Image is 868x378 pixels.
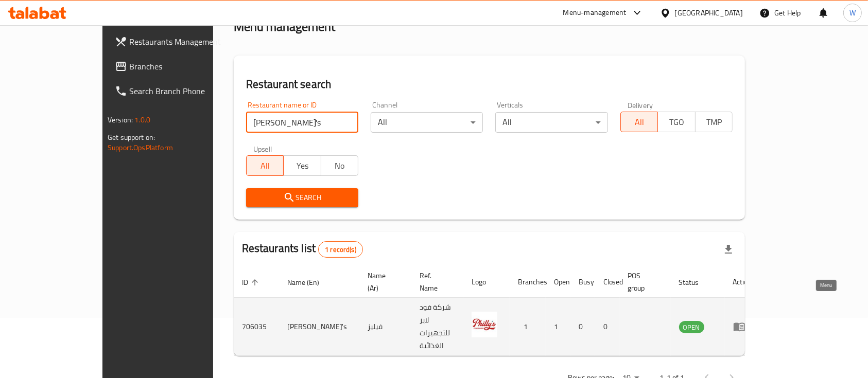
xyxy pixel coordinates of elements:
[700,115,728,130] span: TMP
[657,112,695,132] button: TGO
[318,241,363,258] div: Total records count
[695,112,733,132] button: TMP
[725,266,760,298] th: Action
[625,115,654,130] span: All
[411,298,463,356] td: شركة فود لابز للتجهيزات الغذائية
[108,131,155,144] span: Get support on:
[563,7,627,19] div: Menu-management
[242,276,262,289] span: ID
[595,266,620,298] th: Closed
[628,101,653,109] label: Delivery
[371,112,483,133] div: All
[620,112,658,132] button: All
[495,112,607,133] div: All
[253,145,272,152] label: Upsell
[570,266,595,298] th: Busy
[679,276,713,289] span: Status
[570,298,595,356] td: 0
[716,237,741,262] div: Export file
[234,266,760,356] table: enhanced table
[129,85,239,97] span: Search Branch Phone
[251,158,280,173] span: All
[546,266,570,298] th: Open
[107,54,248,79] a: Branches
[242,241,363,258] h2: Restaurants list
[287,276,333,289] span: Name (En)
[321,155,358,176] button: No
[234,298,279,356] td: 706035
[288,158,317,173] span: Yes
[420,269,451,294] span: Ref. Name
[628,269,658,294] span: POS group
[849,7,856,19] span: W
[129,35,239,48] span: Restaurants Management
[319,245,362,255] span: 1 record(s)
[246,77,733,92] h2: Restaurant search
[107,29,248,54] a: Restaurants Management
[595,298,620,356] td: 0
[546,298,570,356] td: 1
[510,298,546,356] td: 1
[472,312,497,337] img: Philly's
[134,113,150,127] span: 1.0.0
[129,60,239,73] span: Branches
[675,7,743,19] div: [GEOGRAPHIC_DATA]
[359,298,411,356] td: فيليز
[283,155,321,176] button: Yes
[246,188,358,207] button: Search
[254,191,350,204] span: Search
[510,266,546,298] th: Branches
[662,115,691,130] span: TGO
[108,113,133,127] span: Version:
[234,19,335,35] h2: Menu management
[679,321,704,333] span: OPEN
[463,266,510,298] th: Logo
[368,269,399,294] span: Name (Ar)
[107,79,248,103] a: Search Branch Phone
[246,155,284,176] button: All
[108,141,173,154] a: Support.OpsPlatform
[246,112,358,133] input: Search for restaurant name or ID..
[279,298,359,356] td: [PERSON_NAME]'s
[325,158,354,173] span: No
